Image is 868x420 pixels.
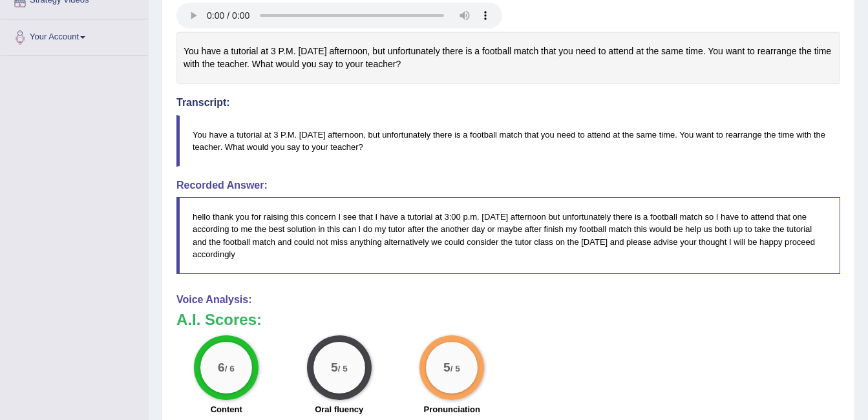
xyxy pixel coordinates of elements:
h4: Voice Analysis: [176,294,840,306]
a: Your Account [1,19,148,52]
big: 5 [331,361,338,375]
label: Pronunciation [424,403,480,415]
h4: Recorded Answer: [176,180,840,191]
div: You have a tutorial at 3 P.M. [DATE] afternoon, but unfortunately there is a football match that ... [176,32,840,84]
blockquote: You have a tutorial at 3 P.M. [DATE] afternoon, but unfortunately there is a football match that ... [176,115,840,167]
label: Oral fluency [315,403,363,415]
blockquote: hello thank you for raising this concern I see that I have a tutorial at 3:00 p.m. [DATE] afterno... [176,197,840,273]
small: / 5 [450,364,460,373]
big: 6 [218,361,225,375]
label: Content [211,403,242,415]
big: 5 [443,361,450,375]
b: A.I. Scores: [176,311,262,328]
small: / 6 [225,364,235,373]
small: / 5 [338,364,348,373]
